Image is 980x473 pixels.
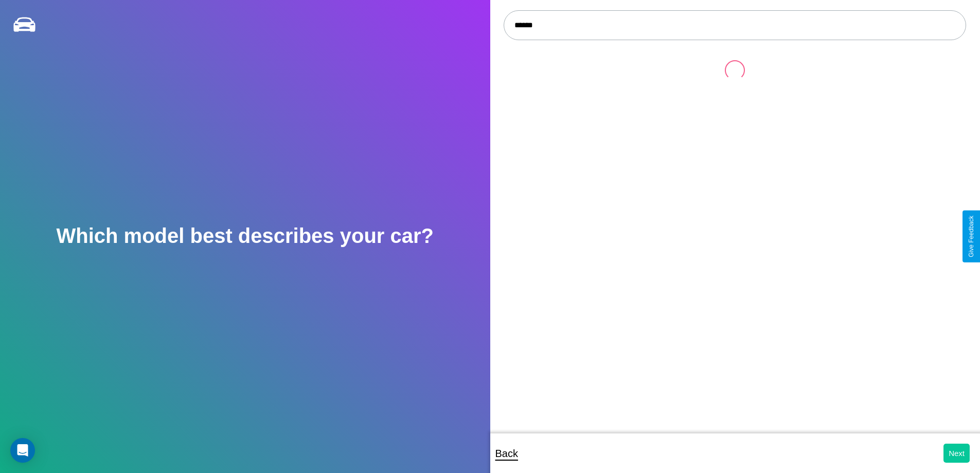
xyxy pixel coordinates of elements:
[943,444,970,463] button: Next
[968,216,975,257] div: Give Feedback
[56,224,434,248] h2: Which model best describes your car?
[10,438,35,463] div: Open Intercom Messenger
[495,444,518,463] p: Back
